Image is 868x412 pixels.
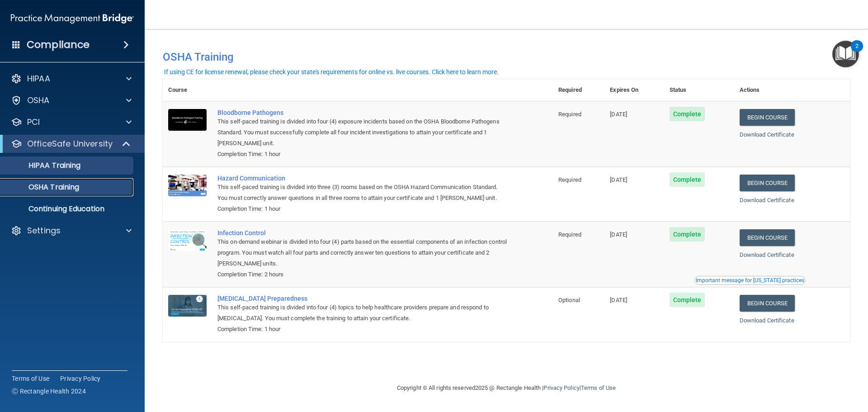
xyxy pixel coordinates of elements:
button: Open Resource Center, 2 new notifications [832,41,859,67]
p: HIPAA Training [6,161,80,170]
div: Completion Time: 1 hour [217,324,508,335]
div: Important message for [US_STATE] practices [696,278,804,283]
div: 2 [855,46,859,58]
p: OfficeSafe University [27,138,113,149]
a: Begin Course [740,175,795,191]
div: This on-demand webinar is divided into four (4) parts based on the essential components of an inf... [217,237,508,269]
p: HIPAA [27,73,50,84]
img: PMB logo [11,9,134,28]
a: PCI [11,117,132,128]
p: OSHA [27,95,50,106]
a: Begin Course [740,295,795,312]
a: Bloodborne Pathogens [217,109,508,116]
button: If using CE for license renewal, please check your state's requirements for online vs. live cours... [163,67,500,76]
a: Terms of Use [581,384,616,391]
a: Privacy Policy [60,374,101,383]
a: Terms of Use [12,374,49,383]
p: OSHA Training [6,183,79,192]
p: PCI [27,117,40,128]
a: Settings [11,225,132,236]
a: [MEDICAL_DATA] Preparedness [217,295,508,302]
a: Hazard Communication [217,175,508,182]
div: Completion Time: 2 hours [217,269,508,280]
a: Privacy Policy [543,384,579,391]
div: This self-paced training is divided into four (4) exposure incidents based on the OSHA Bloodborne... [217,116,508,149]
th: Required [553,79,604,101]
button: Read this if you are a dental practitioner in the state of CA [694,276,806,285]
span: Required [558,111,581,118]
span: [DATE] [610,297,627,303]
a: Begin Course [740,229,795,246]
span: Complete [670,172,705,187]
th: Status [664,79,734,101]
div: Completion Time: 1 hour [217,204,508,214]
a: Infection Control [217,229,508,237]
h4: OSHA Training [163,51,850,63]
span: Ⓒ Rectangle Health 2024 [12,387,86,396]
a: Download Certificate [740,317,794,324]
th: Actions [734,79,850,101]
span: [DATE] [610,231,627,238]
div: This self-paced training is divided into four (4) topics to help healthcare providers prepare and... [217,302,508,324]
a: HIPAA [11,73,132,84]
a: OSHA [11,95,132,106]
p: Continuing Education [6,204,129,213]
a: Download Certificate [740,131,794,138]
th: Course [163,79,212,101]
span: Complete [670,107,705,121]
a: Download Certificate [740,197,794,204]
h4: Compliance [27,38,90,51]
span: Complete [670,227,705,242]
span: Complete [670,293,705,307]
span: Required [558,231,581,238]
div: Copyright © All rights reserved 2025 @ Rectangle Health | | [341,374,671,403]
span: [DATE] [610,176,627,183]
div: If using CE for license renewal, please check your state's requirements for online vs. live cours... [164,69,499,75]
div: Completion Time: 1 hour [217,149,508,160]
a: Begin Course [740,109,795,126]
span: [DATE] [610,111,627,118]
p: Settings [27,225,61,236]
span: Optional [558,297,580,303]
div: This self-paced training is divided into three (3) rooms based on the OSHA Hazard Communication S... [217,182,508,204]
span: Required [558,176,581,183]
th: Expires On [604,79,664,101]
a: OfficeSafe University [11,138,131,149]
a: Download Certificate [740,251,794,258]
